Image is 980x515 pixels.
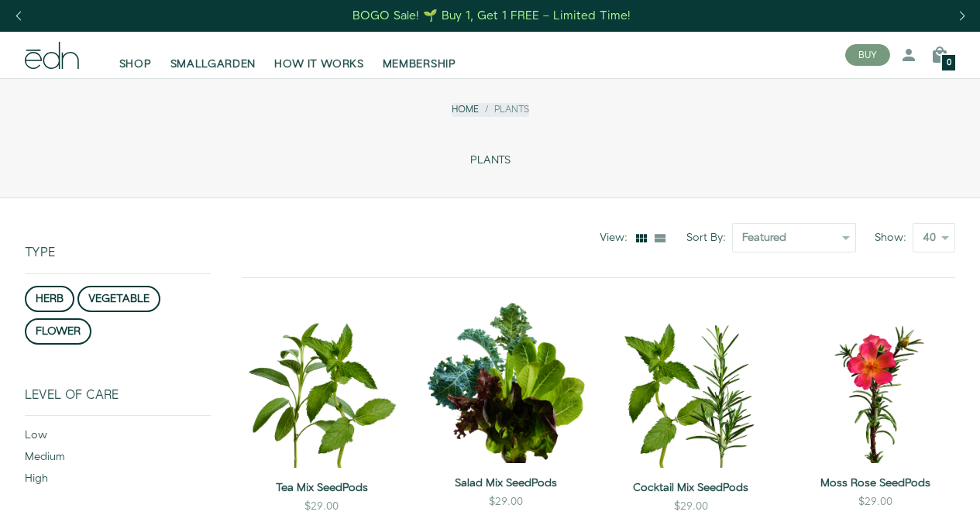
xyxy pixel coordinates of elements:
[426,303,586,462] img: Salad Mix SeedPods
[25,449,211,471] div: medium
[479,103,529,116] li: Plants
[161,38,266,72] a: SMALLGARDEN
[383,57,456,72] span: MEMBERSHIP
[796,303,955,462] img: Moss Rose SeedPods
[170,57,256,72] span: SMALLGARDEN
[352,8,631,24] div: BOGO Sale! 🌱 Buy 1, Get 1 FREE – Limited Time!
[686,230,732,245] label: Sort By:
[600,230,634,245] div: View:
[674,499,708,514] div: $29.00
[25,286,74,312] button: herb
[875,230,913,245] label: Show:
[947,59,951,67] span: 0
[25,388,211,415] div: Level of Care
[265,38,373,72] a: HOW IT WORKS
[110,38,161,72] a: SHOP
[470,154,511,167] span: PLANTS
[242,480,401,496] a: Tea Mix SeedPods
[25,471,211,493] div: high
[611,303,771,468] img: Cocktail Mix SeedPods
[489,494,523,510] div: $29.00
[119,57,152,72] span: SHOP
[351,4,632,28] a: BOGO Sale! 🌱 Buy 1, Get 1 FREE – Limited Time!
[452,103,479,116] a: Home
[77,286,160,312] button: vegetable
[611,480,771,496] a: Cocktail Mix SeedPods
[242,303,401,468] img: Tea Mix SeedPods
[25,198,211,273] div: Type
[304,499,339,514] div: $29.00
[25,318,91,345] button: flower
[274,57,363,72] span: HOW IT WORKS
[452,103,529,116] nav: breadcrumbs
[426,476,586,491] a: Salad Mix SeedPods
[845,44,890,66] button: BUY
[373,38,466,72] a: MEMBERSHIP
[25,427,211,449] div: low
